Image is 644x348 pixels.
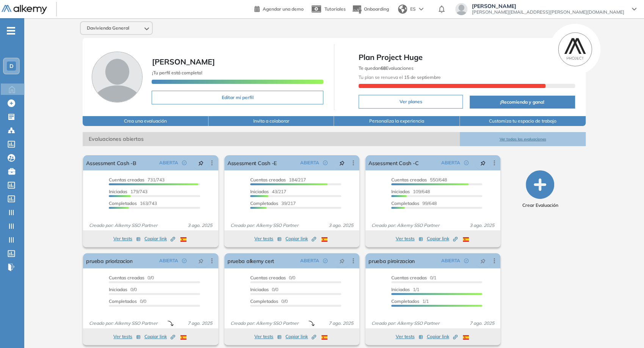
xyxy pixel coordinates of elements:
[250,177,306,183] span: 184/217
[391,298,419,304] span: Completados
[475,255,491,267] button: pushpin
[144,234,175,243] button: Copiar link
[352,1,389,17] button: Onboarding
[109,177,165,183] span: 731/743
[368,253,415,268] a: prueba piroirzacion
[87,25,129,31] span: Davivienda General
[359,74,441,80] span: Tu plan se renueva el
[427,333,458,340] span: Copiar link
[193,157,209,169] button: pushpin
[480,258,486,264] span: pushpin
[522,202,558,209] span: Crear Evaluación
[391,189,410,194] span: Iniciadas
[480,160,486,166] span: pushpin
[2,5,47,14] img: Logo
[109,189,147,194] span: 179/743
[152,57,215,66] span: [PERSON_NAME]
[180,237,186,242] img: ESP
[391,275,436,280] span: 0/1
[472,9,624,15] span: [PERSON_NAME][EMAIL_ADDRESS][PERSON_NAME][DOMAIN_NAME]
[339,258,345,264] span: pushpin
[109,200,137,206] span: Completados
[427,235,458,242] span: Copiar link
[227,222,301,229] span: Creado por: Alkemy SSO Partner
[285,332,316,341] button: Copiar link
[109,287,127,292] span: Iniciadas
[391,275,427,280] span: Cuentas creadas
[113,234,141,243] button: Ver tests
[250,298,288,304] span: 0/0
[359,65,414,71] span: Te quedan Evaluaciones
[109,200,157,206] span: 163/743
[334,255,350,267] button: pushpin
[227,155,277,170] a: Assessment Cash -E
[208,116,334,126] button: Invita a colaborar
[467,320,497,327] span: 7 ago. 2025
[144,332,175,341] button: Copiar link
[324,6,346,12] span: Tutoriales
[464,258,469,263] span: check-circle
[86,222,160,229] span: Creado por: Alkemy SSO Partner
[250,287,269,292] span: Iniciadas
[441,159,460,166] span: ABIERTA
[300,159,319,166] span: ABIERTA
[7,30,15,31] i: -
[250,200,296,206] span: 39/217
[83,116,208,126] button: Crea una evaluación
[180,335,186,340] img: ESP
[109,298,137,304] span: Completados
[364,6,389,12] span: Onboarding
[250,298,278,304] span: Completados
[144,333,175,340] span: Copiar link
[391,200,437,206] span: 99/648
[254,332,282,341] button: Ver tests
[193,255,209,267] button: pushpin
[323,258,327,263] span: check-circle
[92,52,143,102] img: Foto de perfil
[250,275,286,280] span: Cuentas creadas
[109,177,144,183] span: Cuentas creadas
[198,160,204,166] span: pushpin
[9,63,14,69] span: D
[470,96,575,109] button: ¡Recomienda y gana!
[391,189,430,194] span: 109/648
[321,237,327,242] img: ESP
[250,189,286,194] span: 43/217
[427,234,458,243] button: Copiar link
[109,189,127,194] span: Iniciadas
[441,257,460,264] span: ABIERTA
[159,159,178,166] span: ABIERTA
[285,235,316,242] span: Copiar link
[410,6,416,13] span: ES
[250,177,286,183] span: Cuentas creadas
[254,234,282,243] button: Ver tests
[391,177,447,183] span: 550/648
[339,160,345,166] span: pushpin
[321,335,327,340] img: ESP
[227,253,274,268] a: prueba alkemy cert
[152,91,323,104] button: Editar mi perfil
[396,234,423,243] button: Ver tests
[109,275,144,280] span: Cuentas creadas
[159,257,178,264] span: ABIERTA
[463,335,469,340] img: ESP
[198,258,204,264] span: pushpin
[334,157,350,169] button: pushpin
[227,320,301,327] span: Creado por: Alkemy SSO Partner
[285,234,316,243] button: Copiar link
[368,155,418,170] a: Assessment Cash -C
[83,132,460,146] span: Evaluaciones abiertas
[182,258,186,263] span: check-circle
[359,52,575,63] span: Plan Project Huge
[368,222,442,229] span: Creado por: Alkemy SSO Partner
[185,320,215,327] span: 7 ago. 2025
[460,132,586,146] button: Ver todas las evaluaciones
[381,65,386,71] b: 68
[464,161,469,165] span: check-circle
[250,200,278,206] span: Completados
[460,116,586,126] button: Customiza tu espacio de trabajo
[391,177,427,183] span: Cuentas creadas
[396,332,423,341] button: Ver tests
[463,237,469,242] img: ESP
[250,189,269,194] span: Iniciadas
